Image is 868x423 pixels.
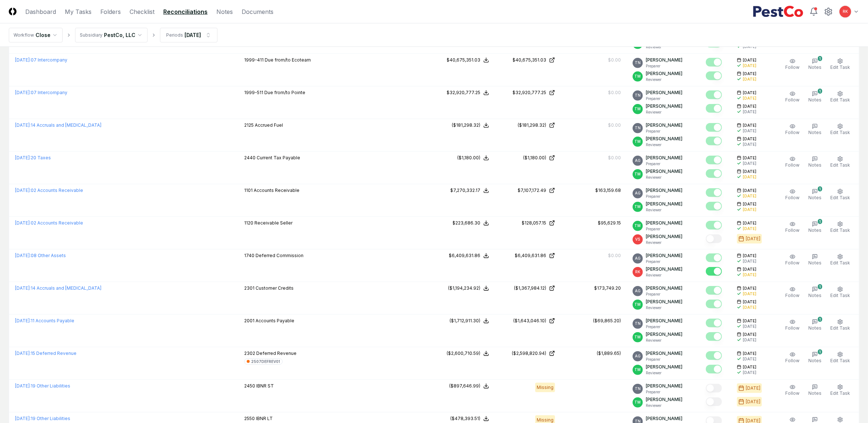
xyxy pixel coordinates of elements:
[635,386,641,392] span: TN
[608,122,621,129] div: $0.00
[743,226,756,231] div: [DATE]
[242,7,273,16] a: Documents
[244,57,264,63] span: 1999-411
[818,89,822,94] div: 1
[501,350,555,357] a: ($2,598,820.94)
[216,7,233,16] a: Notes
[839,5,852,18] button: RK
[635,139,641,144] span: TM
[830,227,850,233] span: Edit Task
[743,63,756,68] div: [DATE]
[743,253,756,259] span: [DATE]
[15,90,67,95] a: [DATE]:07 Intercompany
[743,71,756,77] span: [DATE]
[808,162,822,168] span: Notes
[646,70,682,77] p: [PERSON_NAME]
[743,220,756,226] span: [DATE]
[785,358,800,363] span: Follow
[447,89,489,96] button: $32,920,777.25
[646,161,682,167] p: Preparer
[807,252,823,268] button: Notes
[646,233,682,240] p: [PERSON_NAME]
[784,220,801,235] button: Follow
[784,57,801,72] button: Follow
[743,104,756,109] span: [DATE]
[830,293,850,298] span: Edit Task
[829,318,852,333] button: Edit Task
[743,291,756,297] div: [DATE]
[830,162,850,168] span: Edit Task
[706,253,722,262] button: Mark complete
[15,57,67,63] a: [DATE]:07 Intercompany
[706,137,722,145] button: Mark complete
[743,318,756,324] span: [DATE]
[501,318,555,324] a: ($1,643,046.10)
[646,122,682,129] p: [PERSON_NAME]
[743,332,756,337] span: [DATE]
[635,125,641,131] span: TN
[785,162,800,168] span: Follow
[636,237,640,242] span: VS
[646,77,682,82] p: Reviewer
[785,293,800,298] span: Follow
[743,259,756,264] div: [DATE]
[807,285,823,300] button: 1Notes
[753,6,804,18] img: PestCo logo
[706,319,722,327] button: Mark complete
[743,188,756,193] span: [DATE]
[452,122,489,129] button: ($181,298.32)
[256,318,294,323] span: Accounts Payable
[449,383,489,389] button: ($897,646.99)
[785,325,800,331] span: Follow
[646,96,682,101] p: Preparer
[513,318,546,324] div: ($1,643,046.10)
[450,187,480,194] div: $7,270,332.17
[450,415,480,422] div: ($478,393.51)
[595,187,621,194] div: $163,159.68
[646,194,682,199] p: Preparer
[501,155,555,161] a: ($1,180.00)
[501,285,555,292] a: ($1,367,984.12)
[15,285,31,291] span: [DATE] :
[784,383,801,398] button: Follow
[449,252,489,259] button: $6,409,631.86
[829,252,852,268] button: Edit Task
[646,155,682,161] p: [PERSON_NAME]
[635,93,641,98] span: TN
[635,106,641,112] span: TM
[706,202,722,211] button: Mark complete
[646,331,682,338] p: [PERSON_NAME]
[646,89,682,96] p: [PERSON_NAME]
[447,57,480,63] div: $40,675,351.03
[743,96,756,101] div: [DATE]
[808,97,822,103] span: Notes
[646,226,682,232] p: Preparer
[646,207,682,213] p: Reviewer
[807,155,823,170] button: Notes
[244,220,253,226] span: 1120
[450,318,489,324] button: ($1,712,911.30)
[635,353,641,359] span: AG
[598,220,621,226] div: $95,629.15
[635,158,641,163] span: AG
[743,193,756,199] div: [DATE]
[15,383,31,389] span: [DATE] :
[830,130,850,135] span: Edit Task
[646,252,682,259] p: [PERSON_NAME]
[15,90,31,95] span: [DATE] :
[254,188,299,193] span: Accounts Receivable
[257,155,300,160] span: Current Tax Payable
[784,89,801,105] button: Follow
[646,298,682,305] p: [PERSON_NAME]
[743,90,756,96] span: [DATE]
[15,122,31,128] span: [DATE] :
[15,350,31,356] span: [DATE] :
[513,89,546,96] div: $32,920,777.25
[514,285,546,292] div: ($1,367,984.12)
[743,324,756,329] div: [DATE]
[808,358,822,363] span: Notes
[818,219,822,224] div: 1
[447,350,480,357] div: ($2,600,710.59)
[807,57,823,72] button: 1Notes
[256,253,303,258] span: Deferred Commission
